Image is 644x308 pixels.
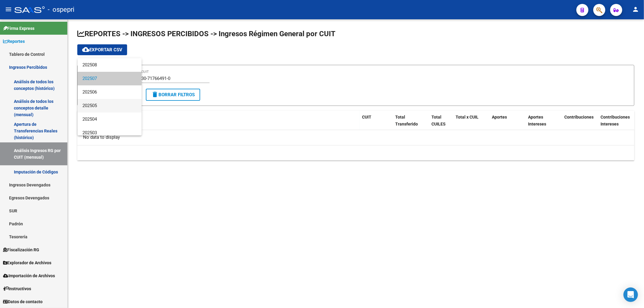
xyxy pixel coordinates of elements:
span: 202506 [82,85,137,99]
div: Open Intercom Messenger [623,287,638,302]
span: 202504 [82,113,137,126]
span: 202503 [82,126,137,140]
span: 202505 [82,99,137,113]
span: 202508 [82,58,137,72]
span: 202507 [82,72,137,85]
